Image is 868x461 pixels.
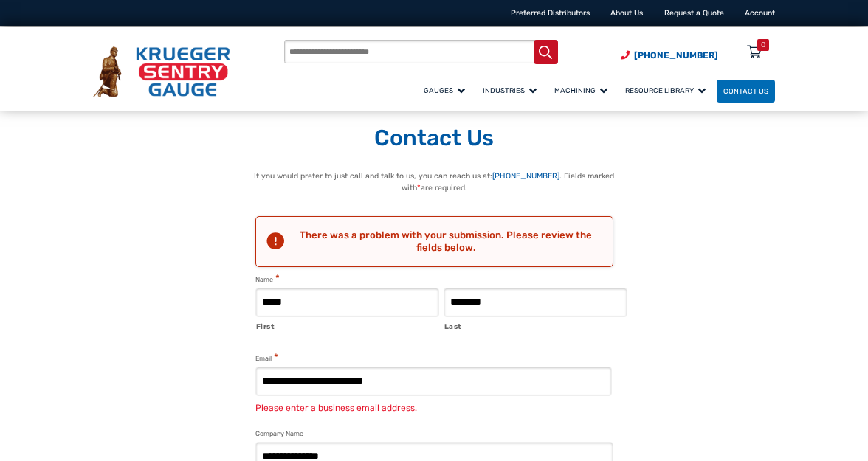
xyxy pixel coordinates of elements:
[424,86,465,94] span: Gauges
[761,39,765,51] div: 0
[292,229,601,254] h2: There was a problem with your submission. Please review the fields below.
[717,80,775,103] a: Contact Us
[93,46,230,97] img: Krueger Sentry Gauge
[417,77,476,103] a: Gauges
[93,125,775,153] h1: Contact Us
[255,429,303,440] label: Company Name
[511,8,590,18] a: Preferred Distributors
[476,77,548,103] a: Industries
[634,50,718,60] span: [PHONE_NUMBER]
[483,86,537,94] span: Industries
[619,77,717,103] a: Resource Library
[548,77,619,103] a: Machining
[625,86,706,94] span: Resource Library
[255,352,278,364] label: Email
[444,318,627,333] label: Last
[554,86,607,94] span: Machining
[610,8,643,18] a: About Us
[492,171,559,181] a: [PHONE_NUMBER]
[256,318,439,333] label: First
[745,8,775,18] a: Account
[723,87,768,95] span: Contact Us
[241,170,628,194] p: If you would prefer to just call and talk to us, you can reach us at: . Fields marked with are re...
[621,49,718,62] a: Phone Number (920) 434-8860
[664,8,724,18] a: Request a Quote
[255,273,280,285] legend: Name
[255,401,612,415] div: Please enter a business email address.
